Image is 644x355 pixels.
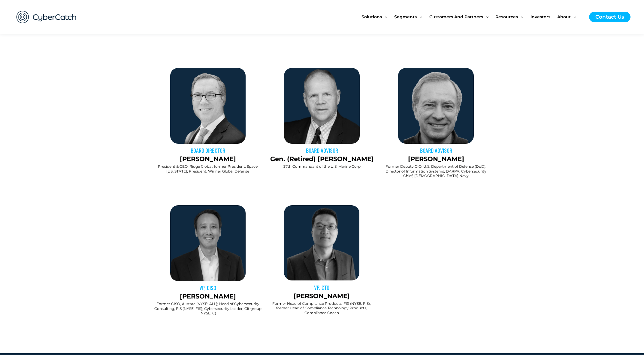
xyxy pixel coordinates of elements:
[531,4,557,29] a: Investors
[382,4,387,29] span: Menu Toggle
[361,4,583,29] nav: Site Navigation: New Main Menu
[268,146,376,154] h3: BOARD ADVISOR
[518,4,523,29] span: Menu Toggle
[154,292,262,301] p: [PERSON_NAME]
[589,12,630,22] a: Contact Us
[268,283,375,291] h3: VP, CTO
[268,291,375,301] p: [PERSON_NAME]
[154,284,262,292] h3: VP, CISO
[154,164,262,173] h2: President & CEO, Ridge Global; former President, Space [US_STATE]; President, Winner Global Defense
[483,4,488,29] span: Menu Toggle
[11,5,83,29] img: CyberCatch
[557,4,571,29] span: About
[268,164,376,169] h2: 37th Commandant of the U.S. Marine Corp
[154,146,262,154] h3: BOARD DIRECTOR
[268,154,376,164] p: Gen. (Retired) [PERSON_NAME]
[382,146,490,154] h3: BOARD ADVISOR
[429,4,483,29] span: Customers and Partners
[417,4,422,29] span: Menu Toggle
[394,4,417,29] span: Segments
[531,4,550,29] span: Investors
[382,154,490,164] p: [PERSON_NAME]
[382,164,490,178] h2: Former Deputy CIO, U.S. Department of Defense (DoD); Director of Information Systems, DARPA; Cybe...
[361,4,382,29] span: Solutions
[268,301,375,315] h2: Former Head of Compliance Products, FIS (NYSE: FIS); former Head of Compliance Technology Product...
[571,4,576,29] span: Menu Toggle
[495,4,518,29] span: Resources
[154,301,262,316] h2: Former CISO, Allstate (NYSE: ALL); Head of Cybersecurity Consulting, FIS (NYSE: FIS); Cybersecuri...
[154,154,262,164] p: [PERSON_NAME]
